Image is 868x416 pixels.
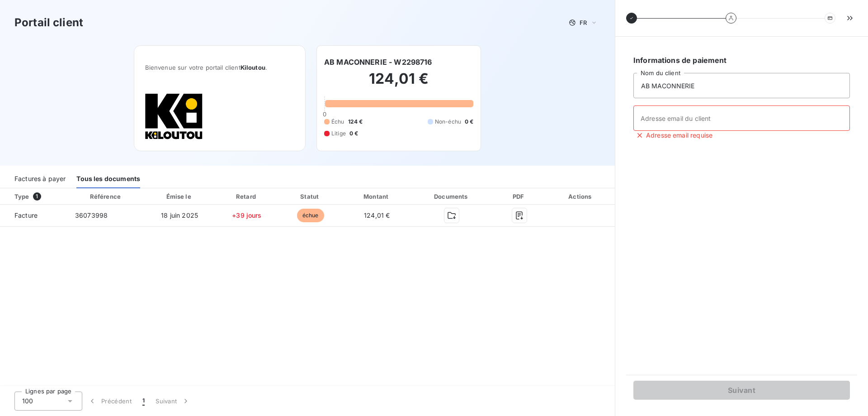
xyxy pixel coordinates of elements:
span: 1 [33,192,41,201]
span: 0 [323,110,326,118]
h6: AB MACONNERIE - W2298716 [324,57,432,67]
div: PDF [494,192,545,201]
span: +39 jours [232,211,261,219]
span: 100 [22,397,33,406]
span: Facture [7,211,61,220]
div: Documents [414,192,490,201]
span: Non-échu [435,118,461,126]
h2: 124,01 € [324,70,473,97]
span: Adresse email requise [646,131,712,140]
div: Émise le [146,192,213,201]
h3: Portail client [14,14,83,31]
button: Précédent [82,392,137,411]
span: 124 € [348,118,363,126]
div: Retard [217,192,277,201]
span: Bienvenue sur votre portail client . [145,64,294,71]
span: 124,01 € [364,211,390,219]
div: Type [9,192,66,201]
span: FR [580,19,587,26]
span: Échu [331,118,344,126]
button: 1 [137,392,150,411]
div: Montant [344,192,410,201]
input: placeholder [633,105,850,131]
input: placeholder [633,73,850,98]
span: 0 € [465,118,473,126]
div: Statut [281,192,340,201]
h6: Informations de paiement [633,55,850,66]
span: 1 [142,397,145,406]
button: Suivant [150,392,196,411]
button: Suivant [633,381,850,400]
span: Litige [331,129,346,138]
span: Kiloutou [241,64,265,71]
span: 18 juin 2025 [161,211,198,219]
div: Actions [548,192,613,201]
div: Factures à payer [14,169,66,188]
div: Référence [90,193,121,200]
div: Tous les documents [76,169,140,188]
span: échue [297,209,324,222]
span: 0 € [349,129,358,138]
span: 36073998 [75,211,108,219]
img: Company logo [145,93,203,140]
